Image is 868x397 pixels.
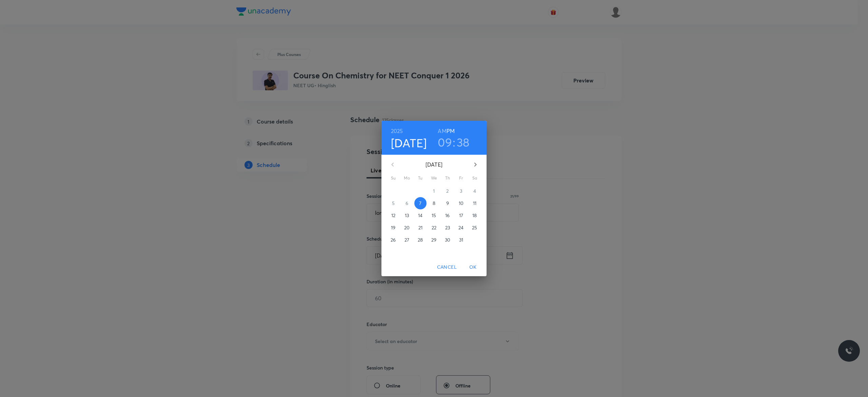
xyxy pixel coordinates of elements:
p: 7 [419,200,421,207]
button: 21 [414,222,427,234]
span: Mo [401,175,413,182]
button: 10 [455,197,467,209]
p: 22 [432,224,436,231]
p: 25 [472,224,477,231]
button: 7 [414,197,427,209]
p: 18 [472,212,477,219]
button: 38 [457,135,470,149]
button: 16 [441,209,454,222]
button: 8 [428,197,440,209]
button: [DATE] [391,136,427,150]
p: 30 [445,237,450,243]
h3: : [453,135,455,149]
button: 29 [428,234,440,246]
p: 16 [445,212,450,219]
button: PM [447,126,455,136]
p: 17 [459,212,463,219]
p: 24 [458,224,463,231]
button: 13 [401,209,413,222]
button: 19 [387,222,399,234]
span: We [428,175,440,182]
button: 15 [428,209,440,222]
span: Th [441,175,454,182]
button: 23 [441,222,454,234]
p: 23 [445,224,450,231]
p: 13 [405,212,409,219]
button: 9 [441,197,454,209]
span: Sa [469,175,481,182]
button: 22 [428,222,440,234]
span: Su [387,175,399,182]
button: 31 [455,234,467,246]
p: 12 [391,212,395,219]
p: 27 [405,237,409,243]
button: 26 [387,234,399,246]
button: 17 [455,209,467,222]
span: Tu [414,175,427,182]
button: 12 [387,209,399,222]
p: 29 [431,237,436,243]
button: 30 [441,234,454,246]
p: 20 [404,224,410,231]
button: 14 [414,209,427,222]
p: 26 [391,237,396,243]
p: 8 [433,200,435,207]
span: Fr [455,175,467,182]
button: 09 [438,135,452,149]
p: 28 [418,237,423,243]
button: 2025 [391,126,403,136]
span: Cancel [437,263,457,271]
button: 28 [414,234,427,246]
p: [DATE] [401,160,467,169]
button: Cancel [434,261,459,273]
button: 25 [469,222,481,234]
p: 21 [418,224,422,231]
p: 10 [459,200,463,207]
p: 14 [418,212,422,219]
button: 11 [469,197,481,209]
p: 11 [473,200,476,207]
p: 15 [432,212,436,219]
button: 24 [455,222,467,234]
p: 19 [391,224,395,231]
span: OK [465,263,481,271]
button: 18 [469,209,481,222]
button: OK [462,261,484,273]
p: 9 [446,200,449,207]
button: 27 [401,234,413,246]
button: AM [438,126,446,136]
button: 20 [401,222,413,234]
p: 31 [459,237,463,243]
